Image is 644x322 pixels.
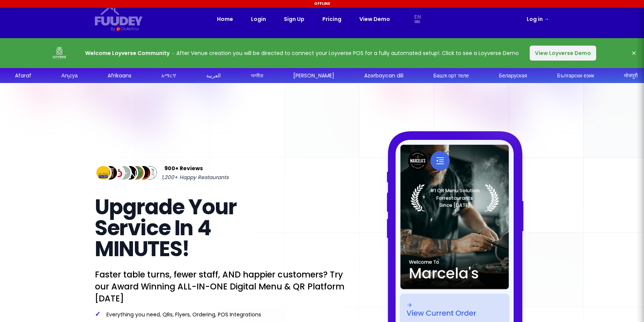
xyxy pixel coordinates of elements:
[161,72,176,80] div: አማርኛ
[122,165,139,181] img: Review Img
[95,192,236,264] span: Upgrade Your Service In 4 MINUTES!
[530,46,596,61] button: View Loyverse Demo
[217,15,233,24] a: Home
[111,26,115,32] div: By
[1,1,643,6] div: Offline
[95,165,112,181] img: Review Img
[135,165,152,181] img: Review Img
[359,15,390,24] a: View Demo
[15,72,31,80] div: Afaraf
[206,72,221,80] div: العربية
[251,15,266,24] a: Login
[251,72,263,80] div: অসমীয়া
[364,72,403,80] div: Azərbaycan dili
[85,49,519,58] p: After Venue creation you will be directed to connect your Loyverse POS for a fully automated setu...
[411,184,499,212] img: Laurel
[121,26,139,32] div: Orderlina
[499,72,527,80] div: Беларуская
[433,72,469,80] div: Башҡорт теле
[557,72,594,80] div: Български език
[95,309,100,319] span: ✓
[527,15,549,24] a: Log in
[161,173,229,182] span: 1,200+ Happy Restaurants
[108,72,131,80] div: Afrikaans
[95,6,143,26] svg: {/* Added fill="currentColor" here */} {/* This rectangle defines the background. Its explicit fi...
[544,15,549,23] span: →
[624,72,638,80] div: भोजपुरी
[293,72,334,80] div: [PERSON_NAME]
[108,165,125,181] img: Review Img
[95,310,346,318] p: Everything you need, QRs, Flyers, Ordering, POS Integrations
[115,165,132,181] img: Review Img
[142,165,158,181] img: Review Img
[102,165,118,181] img: Review Img
[85,49,170,57] strong: Welcome Loyverse Community
[129,165,145,181] img: Review Img
[284,15,304,24] a: Sign Up
[95,269,346,304] p: Faster table turns, fewer staff, AND happier customers? Try our Award Winning ALL-IN-ONE Digital ...
[164,164,203,173] span: 900+ Reviews
[61,72,78,80] div: Аҧсуа
[322,15,341,24] a: Pricing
